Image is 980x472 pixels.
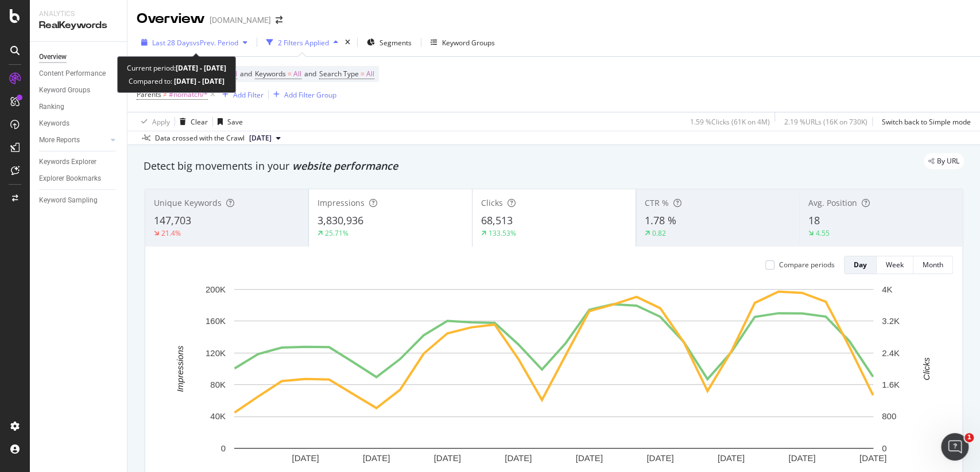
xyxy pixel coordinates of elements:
div: 25.71% [325,228,348,238]
div: Ranking [39,101,64,113]
div: 2.19 % URLs ( 16K on 730K ) [784,117,867,127]
div: Month [923,260,943,270]
button: Last 28 DaysvsPrev. Period [137,33,252,52]
text: 800 [882,411,896,421]
button: Keyword Groups [426,33,499,52]
span: By URL [937,158,959,165]
text: 160K [206,316,226,326]
a: Content Performance [39,68,119,80]
span: 3,830,936 [317,213,363,227]
div: Compare periods [779,260,835,270]
b: [DATE] - [DATE] [176,63,226,73]
div: times [343,37,353,48]
a: Keyword Groups [39,84,119,96]
button: Segments [362,33,416,52]
text: 80K [210,380,226,389]
button: Save [213,112,243,131]
div: Overview [39,51,67,63]
div: Week [886,260,904,270]
text: 1.6K [882,380,900,389]
text: 0 [221,443,226,453]
div: Overview [137,9,205,29]
button: Week [877,256,913,274]
button: Day [844,256,877,274]
a: Overview [39,51,119,63]
span: Unique Keywords [154,197,222,208]
div: Add Filter Group [284,90,336,100]
div: 21.4% [161,228,181,238]
text: 2.4K [882,348,900,358]
div: Content Performance [39,68,106,80]
div: 133.53% [489,228,516,238]
button: [DATE] [245,131,285,145]
span: #nomatch/* [169,87,208,103]
div: arrow-right-arrow-left [276,16,282,24]
span: 1 [964,433,974,442]
span: Last 28 Days [152,38,193,48]
text: 3.2K [882,316,900,326]
b: [DATE] - [DATE] [172,76,224,86]
text: Clicks [921,357,931,380]
span: Clicks [481,197,503,208]
text: [DATE] [363,453,390,463]
div: Data crossed with the Crawl [155,133,245,143]
span: vs Prev. Period [193,38,238,48]
div: Current period: [127,61,226,75]
button: Clear [175,112,208,131]
div: [DOMAIN_NAME] [210,14,271,26]
span: 2025 Sep. 20th [249,133,272,143]
a: Keywords [39,118,119,130]
div: 2 Filters Applied [278,38,329,48]
div: Clear [191,117,208,127]
text: [DATE] [718,453,745,463]
div: Switch back to Simple mode [882,117,971,127]
span: and [240,69,252,79]
div: Analytics [39,9,118,19]
div: Explorer Bookmarks [39,173,101,185]
text: Impressions [175,345,185,392]
button: Switch back to Simple mode [877,112,971,131]
span: All [293,66,301,82]
div: Keywords [39,118,69,130]
text: 120K [206,348,226,358]
div: Apply [152,117,170,127]
a: Keyword Sampling [39,194,119,206]
text: 4K [882,284,892,294]
a: Keywords Explorer [39,156,119,168]
span: 1.78 % [645,213,676,227]
text: 200K [206,284,226,294]
button: Apply [137,112,170,131]
text: [DATE] [434,453,461,463]
span: Parents [137,89,161,99]
div: Compared to: [129,75,224,88]
text: [DATE] [859,453,886,463]
div: Keyword Groups [39,84,90,96]
div: 1.59 % Clicks ( 61K on 4M ) [690,117,770,127]
span: and [304,69,316,79]
span: Impressions [317,197,365,208]
div: legacy label [924,153,964,169]
a: More Reports [39,134,107,146]
div: Save [227,117,243,127]
span: Search Type [319,69,359,79]
text: 40K [210,411,226,421]
div: Add Filter [233,90,264,100]
div: Keywords Explorer [39,156,96,168]
span: All [366,66,374,82]
span: Keywords [255,69,286,79]
iframe: Intercom live chat [941,433,969,461]
button: Add Filter [218,88,264,102]
button: Month [913,256,953,274]
text: [DATE] [576,453,603,463]
button: 2 Filters Applied [262,33,343,52]
div: Day [854,260,867,270]
text: 0 [882,443,886,453]
span: 68,513 [481,213,513,227]
span: 18 [808,213,820,227]
div: 4.55 [816,228,830,238]
text: [DATE] [788,453,815,463]
div: More Reports [39,134,80,146]
text: [DATE] [646,453,673,463]
div: Keyword Sampling [39,194,98,206]
text: [DATE] [292,453,319,463]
